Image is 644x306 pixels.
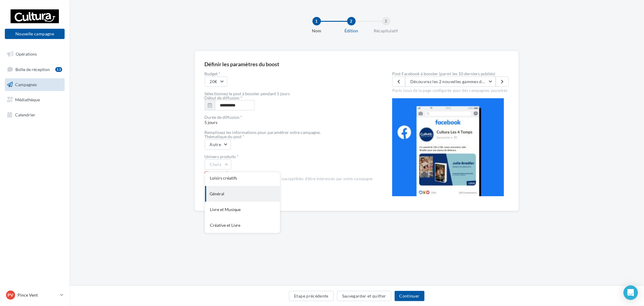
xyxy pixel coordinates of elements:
a: Campagnes [4,78,66,91]
div: Sélectionnez le post à booster pendant 5 jours [205,92,373,96]
p: Pince Vent [18,292,58,298]
a: Boîte de réception13 [4,63,66,76]
div: 13 [55,67,62,72]
button: Etape précédente [289,291,334,301]
button: Choix [205,159,232,170]
div: Posts issus de la page configurée pour des campagnes payantes [392,87,509,93]
div: 1 [312,17,321,25]
div: Nom [297,28,336,34]
div: Créative et Livre [205,217,280,233]
div: Durée de diffusion * [205,115,373,119]
span: Campagnes [15,82,37,87]
button: Autre [205,139,231,150]
button: Nouvelle campagne [5,29,65,39]
button: 20€ [205,76,227,87]
a: Médiathèque [4,93,66,106]
div: Champ requis [205,170,373,176]
div: Définir les paramètres du boost [205,61,280,67]
div: Loisirs créatifs [205,170,280,186]
button: Continuer [395,291,425,301]
img: operation-preview [392,98,504,196]
div: Open Intercom Messenger [623,285,638,300]
div: Thématique du post * [205,135,373,139]
span: Boîte de réception [15,67,50,72]
div: Cet univers définira le panel d'internautes susceptibles d'être intéressés par votre campagne [205,176,373,182]
div: Remplissez les informations pour paramétrer votre campagne. [205,130,373,135]
label: Post Facebook à booster (parmi les 10 derniers publiés) [392,72,509,76]
label: Début de diffusion * [205,96,242,100]
div: Livre et Musique [205,202,280,217]
div: 3 [382,17,390,25]
button: Découvrez les 2 nouvelles gammes de cahiers Clairefontaine adaptés aux enfants ayant des troubles... [405,76,496,87]
div: Univers produits * [205,155,373,159]
span: PV [8,292,14,298]
span: Médiathèque [15,97,40,102]
a: Calendrier [4,109,66,121]
label: Budget * [205,72,373,76]
button: Sauvegarder et quitter [337,291,391,301]
div: 2 [347,17,356,25]
div: Général [205,186,280,202]
div: Édition [332,28,371,34]
span: Calendrier [15,112,35,117]
div: Récapitulatif [367,28,405,34]
a: Opérations [4,48,66,60]
a: PV Pince Vent [5,289,65,301]
span: Opérations [16,51,37,57]
span: 5 jours [205,115,373,125]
